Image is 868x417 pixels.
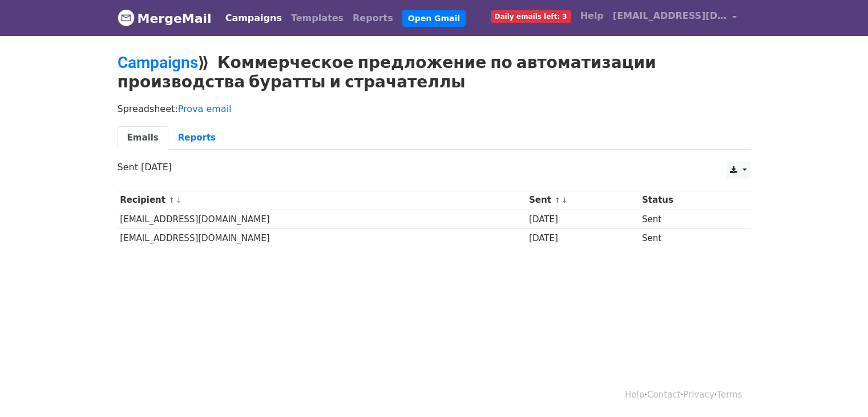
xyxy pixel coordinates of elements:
img: MergeMail logo [118,9,135,26]
a: MergeMail [118,6,212,30]
a: Campaigns [221,7,286,30]
a: Emails [118,126,168,150]
div: [DATE] [529,232,636,245]
a: ↓ [176,196,182,205]
a: ↓ [562,196,568,205]
p: Spreadsheet: [118,103,751,115]
a: ↑ [554,196,560,205]
a: [EMAIL_ADDRESS][DOMAIN_NAME] [608,5,742,31]
a: Privacy [683,390,714,400]
a: ↑ [168,196,175,205]
td: Sent [639,210,736,228]
a: Terms [717,390,742,400]
p: Sent [DATE] [118,161,751,173]
td: [EMAIL_ADDRESS][DOMAIN_NAME] [118,210,527,228]
td: [EMAIL_ADDRESS][DOMAIN_NAME] [118,228,527,247]
span: Daily emails left: 3 [491,10,571,23]
th: Sent [526,191,639,210]
span: [EMAIL_ADDRESS][DOMAIN_NAME] [613,9,727,23]
a: Help [576,5,608,27]
h2: ⟫ Коммерческое предложение по автоматизации производства буратты и страчателлы [118,53,751,91]
a: Templates [286,7,348,30]
th: Recipient [118,191,527,210]
a: Daily emails left: 3 [486,5,576,27]
a: Open Gmail [402,10,466,27]
th: Status [639,191,736,210]
a: Contact [647,390,680,400]
a: Reports [168,126,225,150]
a: Campaigns [118,53,198,72]
div: [DATE] [529,213,636,226]
a: Reports [348,7,398,30]
a: Help [625,390,644,400]
a: Prova email [178,103,232,114]
td: Sent [639,228,736,247]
